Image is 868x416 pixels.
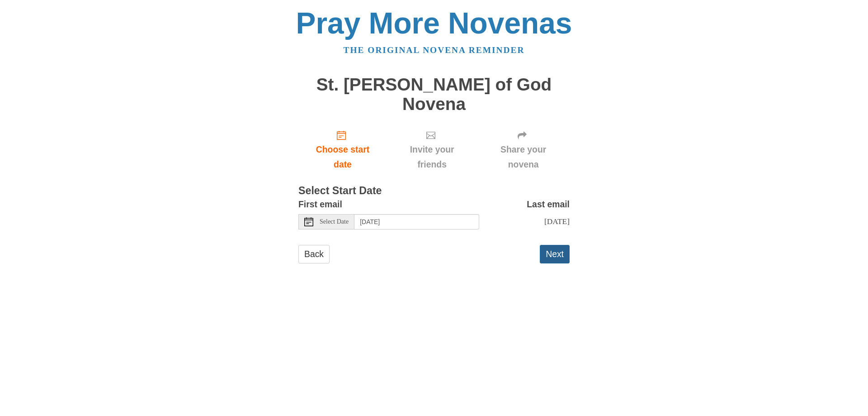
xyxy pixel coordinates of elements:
a: Choose start date [298,123,387,177]
span: Invite your friends [396,142,468,172]
button: Next [540,245,570,263]
a: Back [298,245,330,263]
h3: Select Start Date [298,185,570,197]
h1: St. [PERSON_NAME] of God Novena [298,75,570,114]
span: Select Date [320,219,349,225]
span: [DATE] [544,217,570,226]
div: Click "Next" to confirm your start date first. [387,123,477,177]
div: Click "Next" to confirm your start date first. [477,123,570,177]
span: Choose start date [307,142,378,172]
a: Pray More Novenas [296,6,572,40]
label: First email [298,197,342,212]
label: Last email [527,197,570,212]
span: Share your novena [486,142,561,172]
a: The original novena reminder [344,45,525,55]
